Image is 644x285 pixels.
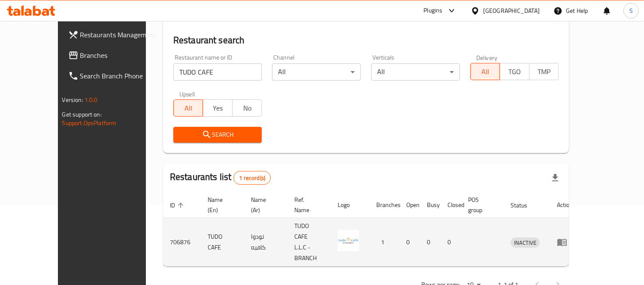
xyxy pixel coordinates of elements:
td: TUDO CAFE [201,218,244,267]
span: TGO [503,66,526,78]
span: All [474,66,497,78]
button: All [470,63,500,80]
span: Search [180,129,255,140]
td: TUDO CAFE L.L.C - BRANCH [287,218,331,267]
span: Get support on: [62,109,102,120]
div: All [272,63,361,81]
td: 0 [420,218,441,267]
span: No [236,102,259,114]
th: Logo [331,192,369,218]
span: S [629,6,633,15]
th: Open [399,192,420,218]
a: Search Branch Phone [61,66,166,86]
a: Support.OpsPlatform [62,117,117,129]
div: [GEOGRAPHIC_DATA] [483,6,540,15]
td: تودوا كافيه [244,218,287,267]
table: enhanced table [163,192,580,267]
th: Busy [420,192,441,218]
td: 0 [441,218,461,267]
th: Action [550,192,580,218]
span: Version: [62,94,83,105]
button: All [173,99,203,117]
span: 1.0.0 [85,94,98,105]
button: TGO [499,63,529,80]
th: Closed [441,192,461,218]
div: All [371,63,460,81]
span: TMP [533,66,556,78]
button: No [232,99,262,117]
h2: Restaurant search [173,34,559,47]
div: Total records count [233,171,271,185]
span: Restaurants Management [80,30,159,40]
span: ID [170,200,186,210]
span: Yes [206,102,229,114]
span: POS group [468,195,493,215]
button: Search [173,127,262,143]
span: Ref. Name [294,195,320,215]
a: Restaurants Management [61,24,166,45]
span: Branches [80,50,159,60]
img: TUDO CAFE [338,230,359,251]
th: Branches [369,192,399,218]
td: 1 [369,218,399,267]
span: Name (Ar) [251,195,277,215]
span: Status [511,200,538,210]
span: 1 record(s) [234,174,270,182]
label: Upsell [179,91,195,97]
label: Delivery [476,54,498,60]
span: All [177,102,200,114]
button: TMP [529,63,559,80]
span: INACTIVE [511,238,540,248]
div: INACTIVE [511,237,540,248]
h2: Restaurants list [170,171,271,185]
div: Plugins [423,6,442,16]
span: Search Branch Phone [80,71,159,81]
td: 0 [399,218,420,267]
td: 706876 [163,218,201,267]
a: Branches [61,45,166,66]
button: Yes [203,99,233,117]
div: Export file [545,168,565,188]
span: Name (En) [208,195,234,215]
input: Search for restaurant name or ID.. [173,63,262,81]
